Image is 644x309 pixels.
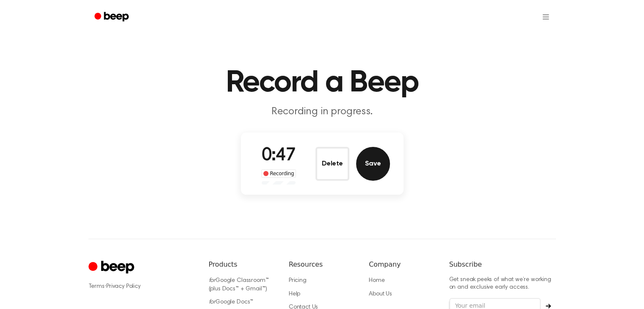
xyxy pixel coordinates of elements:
[105,68,539,98] h1: Record a Beep
[261,169,296,178] div: Recording
[88,259,136,276] a: Cruip
[209,278,216,284] i: for
[262,147,296,165] span: 0:47
[369,291,392,297] a: About Us
[289,278,307,284] a: Pricing
[209,278,269,292] a: forGoogle Classroom™ (plus Docs™ + Gmail™)
[88,284,105,290] a: Terms
[356,147,390,181] button: Save Audio Record
[209,299,216,305] i: for
[369,259,435,270] h6: Company
[209,299,254,305] a: forGoogle Docs™
[106,284,141,290] a: Privacy Policy
[289,259,355,270] h6: Resources
[449,259,556,270] h6: Subscribe
[88,9,136,25] a: Beep
[369,278,384,284] a: Home
[209,259,275,270] h6: Products
[88,282,195,291] div: ·
[541,303,556,309] button: Subscribe
[160,105,485,119] p: Recording in progress.
[289,291,300,297] a: Help
[449,276,556,291] p: Get sneak peeks of what we’re working on and exclusive early access.
[315,147,349,181] button: Delete Audio Record
[536,7,556,27] button: Open menu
